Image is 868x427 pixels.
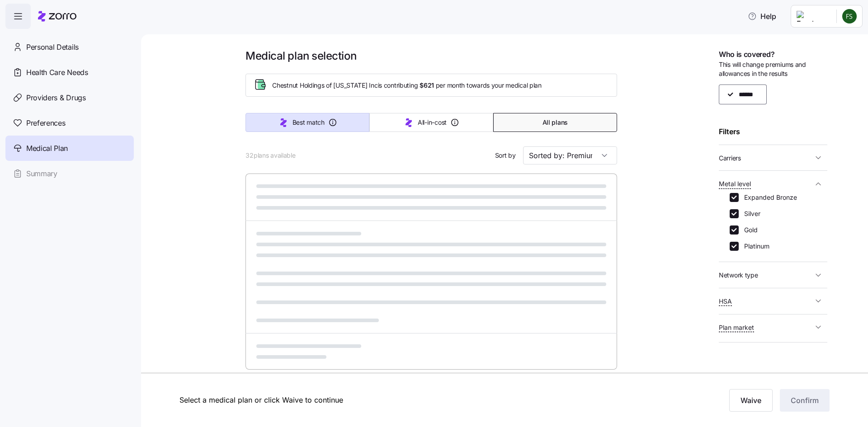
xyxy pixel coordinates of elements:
[739,209,760,218] label: Silver
[748,11,776,22] span: Help
[719,266,827,284] button: Network type
[719,149,827,167] button: Carriers
[5,34,134,60] a: Personal Details
[719,271,758,280] span: Network type
[719,318,827,337] button: Plan market
[5,136,134,161] a: Medical Plan
[719,154,741,163] span: Carriers
[797,11,829,22] img: Employer logo
[5,85,134,110] a: Providers & Drugs
[780,389,830,412] button: Confirm
[5,60,134,85] a: Health Care Needs
[179,394,610,406] div: Select a medical plan or click Waive to continue
[739,242,769,251] label: Platinum
[719,323,754,332] span: Plan market
[5,161,134,186] a: Summary
[542,118,568,127] span: All plans
[719,297,732,306] span: HSA
[26,67,88,78] span: Health Care Needs
[741,7,783,25] button: Help
[739,225,758,235] label: Gold
[719,355,815,366] button: Compare recommendations
[719,60,827,79] span: This will change premiums and allowances in the results
[420,81,434,90] span: $621
[26,92,86,103] span: Providers & Drugs
[26,42,79,53] span: Personal Details
[791,395,819,406] span: Confirm
[523,146,617,164] input: Order by dropdown
[719,179,751,188] span: Metal level
[245,49,617,63] h1: Medical plan selection
[729,389,773,412] button: Waive
[26,117,65,129] span: Preferences
[418,118,447,127] span: All-in-cost
[719,193,827,258] div: Metal level
[292,118,325,127] span: Best match
[842,9,857,23] img: 754ee78f3aef8c4108d72247c0a2cbba
[26,143,68,154] span: Medical Plan
[719,174,827,193] button: Metal level
[719,292,827,310] button: HSA
[719,49,774,60] span: Who is covered?
[739,193,797,202] label: Expanded Bronze
[495,151,516,160] span: Sort by
[719,126,827,137] div: Filters
[245,151,295,160] span: 32 plans available
[272,81,542,90] span: Chestnut Holdings of [US_STATE] Inc is contributing per month towards your medical plan
[741,395,761,406] span: Waive
[5,110,134,136] a: Preferences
